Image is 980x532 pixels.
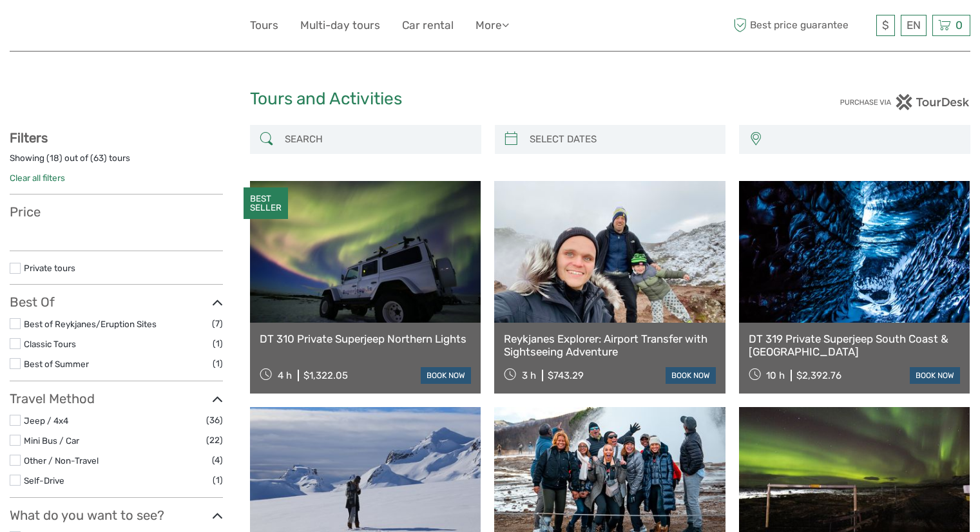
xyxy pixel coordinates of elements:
[666,367,716,384] a: book now
[24,415,68,426] a: Jeep / 4x4
[10,294,223,310] h3: Best Of
[212,316,223,331] span: (7)
[524,128,720,151] input: SELECT DATES
[260,332,471,345] a: DT 310 Private Superjeep Northern Lights
[10,152,223,172] div: Showing ( ) out of ( ) tours
[280,128,475,151] input: SEARCH
[504,332,715,359] a: Reykjanes Explorer: Airport Transfer with Sightseeing Adventure
[300,16,380,35] a: Multi-day tours
[10,508,223,523] h3: What do you want to see?
[206,433,223,448] span: (22)
[24,263,75,273] a: Private tours
[212,453,223,468] span: (4)
[93,152,104,164] label: 63
[206,413,223,428] span: (36)
[24,339,76,349] a: Classic Tours
[421,367,471,384] a: book now
[278,370,292,381] span: 4 h
[796,370,841,381] div: $2,392.76
[882,19,889,32] span: $
[476,16,509,35] a: More
[303,370,348,381] div: $1,322.05
[840,94,970,110] img: PurchaseViaTourDesk.png
[24,319,157,329] a: Best of Reykjanes/Eruption Sites
[910,367,960,384] a: book now
[901,15,927,36] div: EN
[402,16,454,35] a: Car rental
[24,359,89,369] a: Best of Summer
[10,130,48,146] strong: Filters
[50,152,59,164] label: 18
[213,473,223,488] span: (1)
[766,370,785,381] span: 10 h
[250,89,731,109] h1: Tours and Activities
[10,173,65,183] a: Clear all filters
[522,370,536,381] span: 3 h
[24,455,99,466] a: Other / Non-Travel
[24,475,64,486] a: Self-Drive
[730,15,873,36] span: Best price guarantee
[10,391,223,406] h3: Travel Method
[10,204,223,220] h3: Price
[213,336,223,351] span: (1)
[749,332,960,359] a: DT 319 Private Superjeep South Coast & [GEOGRAPHIC_DATA]
[548,370,584,381] div: $743.29
[954,19,965,32] span: 0
[244,187,288,220] div: BEST SELLER
[213,356,223,371] span: (1)
[250,16,278,35] a: Tours
[24,435,79,446] a: Mini Bus / Car
[10,10,75,41] img: 632-1a1f61c2-ab70-46c5-a88f-57c82c74ba0d_logo_small.jpg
